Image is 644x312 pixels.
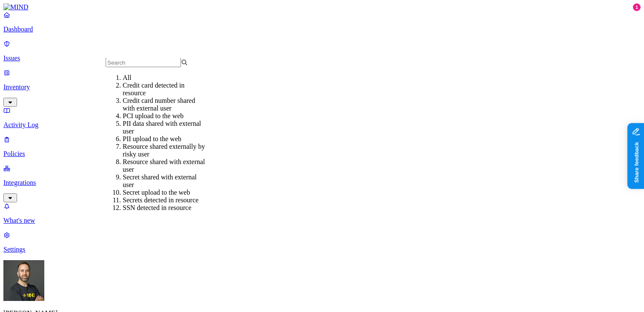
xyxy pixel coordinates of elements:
[3,107,641,129] a: Activity Log
[3,40,641,62] a: Issues
[3,260,44,301] img: Tom Mayblum
[3,202,641,224] a: What's new
[3,3,29,11] img: MIND
[3,121,641,129] p: Activity Log
[123,112,205,120] div: PCI upload to the web
[3,150,641,158] p: Policies
[3,26,641,33] p: Dashboard
[123,120,205,135] div: PII data shared with external user
[123,173,205,189] div: Secret shared with external user
[633,3,641,11] div: 1
[123,204,205,212] div: SSN detected in resource
[123,82,205,97] div: Credit card detected in resource
[3,83,641,91] p: Inventory
[123,158,205,173] div: Resource shared with external user
[3,179,641,187] p: Integrations
[3,165,641,201] a: Integrations
[3,69,641,105] a: Inventory
[106,58,181,67] input: Search
[123,74,205,82] div: All
[3,136,641,158] a: Policies
[3,246,641,253] p: Settings
[123,135,205,143] div: PII upload to the web
[3,54,641,62] p: Issues
[123,97,205,112] div: Credit card number shared with external user
[3,231,641,253] a: Settings
[123,196,205,204] div: Secrets detected in resource
[3,217,641,224] p: What's new
[3,3,641,11] a: MIND
[123,189,205,196] div: Secret upload to the web
[123,143,205,158] div: Resource shared externally by risky user
[3,11,641,33] a: Dashboard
